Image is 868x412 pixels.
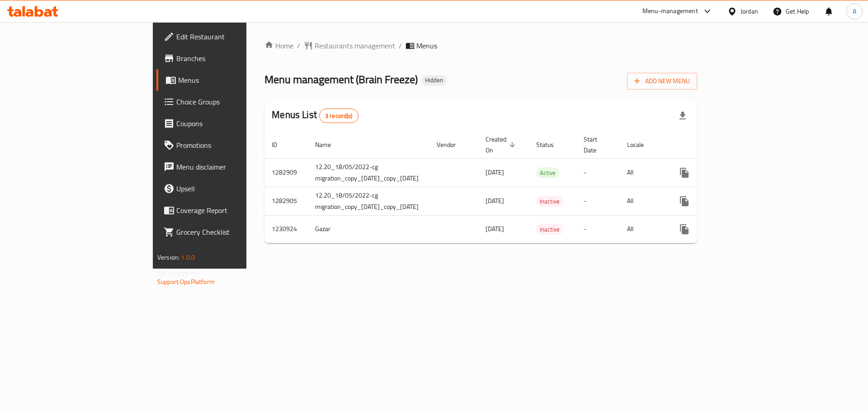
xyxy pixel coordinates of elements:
a: Grocery Checklist [156,221,298,243]
div: Inactive [536,224,563,235]
button: Change Status [695,190,717,212]
span: Choice Groups [176,96,291,107]
button: more [674,190,695,212]
a: Coupons [156,113,298,134]
button: more [674,162,695,184]
span: Status [536,139,566,150]
span: [DATE] [486,223,504,235]
span: Menu management ( Brain Freeze ) [264,69,418,90]
span: Edit Restaurant [176,31,291,42]
div: Total records count [319,109,359,123]
td: All [620,215,666,243]
button: Add New Menu [627,73,697,90]
td: 12.20_18/05/2022-cg migration_copy_[DATE]_copy_[DATE] [308,158,429,187]
a: Upsell [156,178,298,199]
span: Branches [176,53,291,64]
td: All [620,187,666,215]
span: Add New Menu [634,76,690,87]
span: Locale [627,139,656,150]
button: Change Status [695,218,717,240]
span: Created On [486,134,518,156]
h2: Menus List [272,108,358,123]
button: Change Status [695,162,717,184]
span: Vendor [437,139,467,150]
a: Edit Restaurant [156,26,298,47]
td: 12.20_18/05/2022-cg migration_copy_[DATE]_copy_[DATE] [308,187,429,215]
span: 1.0.0 [181,251,195,263]
span: Coupons [176,118,291,129]
a: Restaurants management [304,40,395,51]
div: Jordan [741,6,758,16]
td: - [576,158,620,187]
a: Support.OpsPlatform [157,276,215,288]
span: Menu disclaimer [176,161,291,172]
span: Promotions [176,140,291,151]
th: Actions [666,131,768,159]
span: [DATE] [486,195,504,207]
span: Active [536,168,559,178]
a: Promotions [156,134,298,156]
span: Hidden [421,76,447,84]
span: Version: [157,251,179,263]
span: Start Date [584,134,609,156]
span: Get support on: [157,267,199,279]
a: Menus [156,69,298,91]
span: Coverage Report [176,205,291,216]
button: more [674,218,695,240]
span: ID [272,139,289,150]
span: Upsell [176,183,291,194]
div: Hidden [421,75,447,86]
td: - [576,187,620,215]
span: Name [315,139,343,150]
a: Coverage Report [156,199,298,221]
td: All [620,158,666,187]
span: Inactive [536,224,563,235]
span: [DATE] [486,166,504,178]
table: enhanced table [264,131,768,243]
span: Menus [178,75,291,85]
td: Gazar [308,215,429,243]
span: Menus [416,40,437,51]
div: Export file [672,105,693,127]
a: Menu disclaimer [156,156,298,178]
span: Restaurants management [315,40,395,51]
li: / [297,40,300,51]
span: A [853,6,856,16]
span: 3 record(s) [320,112,358,120]
span: Inactive [536,196,563,207]
div: Menu-management [642,6,698,17]
li: / [399,40,402,51]
nav: breadcrumb [264,40,697,51]
span: Grocery Checklist [176,227,291,237]
td: - [576,215,620,243]
a: Choice Groups [156,91,298,113]
a: Branches [156,47,298,69]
